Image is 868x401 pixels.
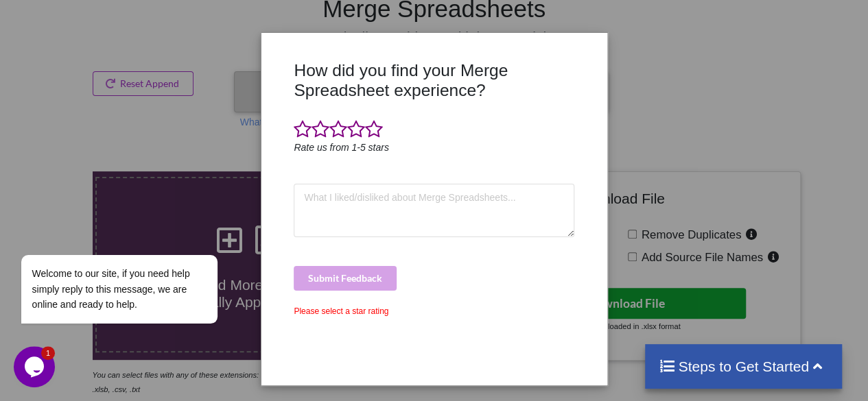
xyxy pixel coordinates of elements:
div: Please select a star rating [294,305,574,317]
iframe: chat widget [14,131,261,339]
h3: How did you find your Merge Spreadsheet experience? [294,60,574,101]
i: Rate us from 1-5 stars [294,142,389,153]
iframe: chat widget [14,346,58,387]
h4: Steps to Get Started [659,358,828,375]
span: Welcome to our site, if you need help simply reply to this message, we are online and ready to help. [19,137,176,179]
